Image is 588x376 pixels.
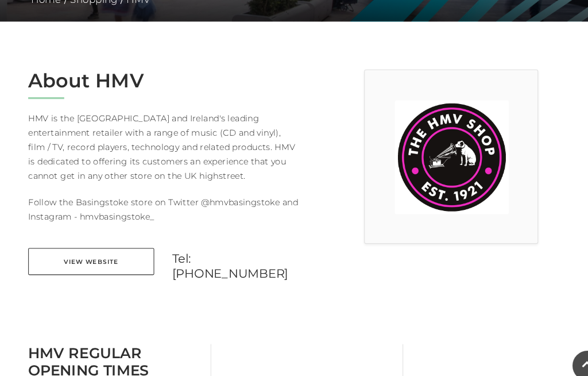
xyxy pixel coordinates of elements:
h3: HMV Regular Opening Times [27,329,193,363]
h2: About HMV [27,67,285,89]
a: View Website [27,237,148,263]
p: Follow the Basingstoke store on Twitter @hmvbasingstoke and Instagram - hmvbasingstoke_ [27,187,285,214]
p: HMV is the [GEOGRAPHIC_DATA] and Ireland's leading entertainment retailer with a range of music (... [27,106,285,175]
a: Tel: [PHONE_NUMBER] [165,241,285,268]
